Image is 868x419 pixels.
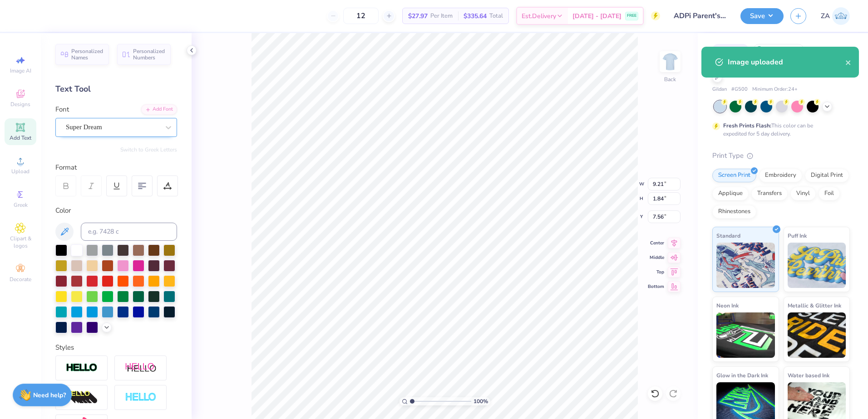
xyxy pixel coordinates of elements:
[125,392,157,403] img: Negative Space
[788,243,846,288] img: Puff Ink
[661,53,679,71] img: Back
[716,370,768,380] span: Glow in the Dark Ink
[55,205,177,216] div: Color
[10,101,30,108] span: Designs
[667,7,734,25] input: Untitled Design
[819,187,840,200] div: Foil
[430,11,453,21] span: Per Item
[464,11,487,21] span: $335.64
[10,134,31,141] span: Add Text
[120,146,177,153] button: Switch to Greek Letters
[81,223,177,241] input: e.g. 7428 c
[712,151,850,161] div: Print Type
[627,13,636,19] span: FREE
[759,169,802,182] div: Embroidery
[55,162,178,173] div: Format
[71,48,104,61] span: Personalized Names
[343,8,379,24] input: – –
[10,276,31,283] span: Decorate
[55,342,177,353] div: Styles
[133,48,165,61] span: Personalized Numbers
[141,104,177,115] div: Add Font
[712,205,756,219] div: Rhinestones
[716,231,740,240] span: Standard
[66,390,98,405] img: 3d Illusion
[55,104,69,115] label: Font
[723,122,835,138] div: This color can be expedited for 5 day delivery.
[125,362,157,374] img: Shadow
[712,169,756,182] div: Screen Print
[11,168,30,175] span: Upload
[716,301,739,310] span: Neon Ink
[716,312,775,358] img: Neon Ink
[648,254,664,261] span: Middle
[788,301,841,310] span: Metallic & Glitter Ink
[648,240,664,246] span: Center
[473,397,488,405] span: 100 %
[648,269,664,275] span: Top
[788,312,846,358] img: Metallic & Glitter Ink
[716,243,775,288] img: Standard
[664,75,676,83] div: Back
[752,86,798,93] span: Minimum Order: 24 +
[55,83,177,95] div: Text Tool
[712,187,749,200] div: Applique
[408,11,428,21] span: $27.97
[790,187,816,200] div: Vinyl
[10,67,31,74] span: Image AI
[712,86,727,93] span: Gildan
[572,11,621,21] span: [DATE] - [DATE]
[788,231,807,240] span: Puff Ink
[648,283,664,290] span: Bottom
[788,370,829,380] span: Water based Ink
[845,57,852,68] button: close
[522,11,556,21] span: Est. Delivery
[751,187,788,200] div: Transfers
[33,391,66,400] strong: Need help?
[805,169,849,182] div: Digital Print
[489,11,503,21] span: Total
[14,201,28,209] span: Greek
[723,122,771,129] strong: Fresh Prints Flash:
[731,86,748,93] span: # G500
[66,363,98,373] img: Stroke
[5,235,36,249] span: Clipart & logos
[728,57,845,68] div: Image uploaded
